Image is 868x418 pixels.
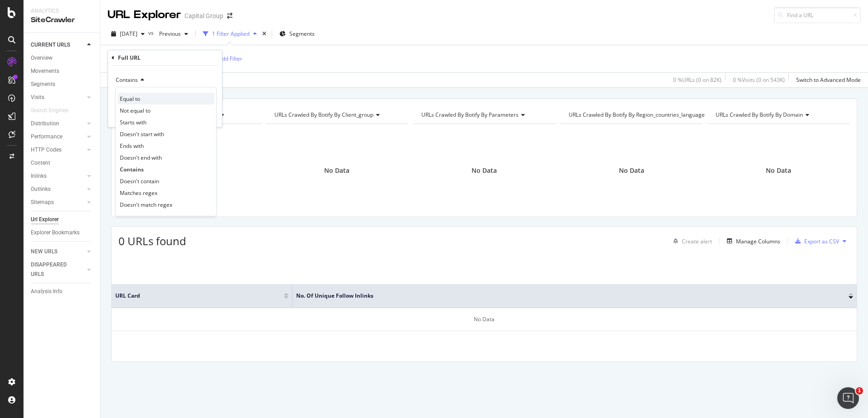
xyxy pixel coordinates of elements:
[31,66,59,76] div: Movements
[289,30,315,38] span: Segments
[716,111,803,119] span: URLs Crawled By Botify By domain
[31,80,55,89] div: Segments
[31,132,85,142] a: Performance
[31,53,52,63] div: Overview
[31,132,62,142] div: Performance
[116,76,138,84] span: Contains
[227,13,232,19] div: arrow-right-arrow-left
[112,111,140,120] button: Cancel
[733,76,785,84] div: 0 % Visits ( 0 on 543K )
[766,166,791,175] span: No Data
[31,40,70,50] div: CURRENT URLS
[31,198,85,207] a: Sitemaps
[148,29,156,37] span: vs
[115,292,282,300] span: URL Card
[31,40,85,50] a: CURRENT URLS
[569,111,705,119] span: URLs Crawled By Botify By region_countries_language
[31,145,85,155] a: HTTP Codes
[837,387,859,409] iframe: Intercom live chat
[31,106,68,115] div: Search Engines
[31,171,47,181] div: Inlinks
[156,27,192,41] button: Previous
[31,215,59,224] div: Url Explorer
[31,80,94,89] a: Segments
[260,29,268,38] div: times
[793,73,861,87] button: Switch to Advanced Mode
[120,177,159,185] span: Doesn't contain
[31,247,57,256] div: NEW URLS
[792,234,839,248] button: Export as CSV
[112,308,857,331] div: No Data
[31,287,62,296] div: Analysis Info
[31,228,80,237] div: Explorer Bookmarks
[421,111,519,119] span: URLs Crawled By Botify By parameters
[31,171,85,181] a: Inlinks
[472,166,497,175] span: No Data
[108,27,148,41] button: [DATE]
[120,130,164,138] span: Doesn't start with
[276,27,318,41] button: Segments
[31,145,61,155] div: HTTP Codes
[31,66,94,76] a: Movements
[31,158,50,168] div: Content
[31,247,85,256] a: NEW URLS
[120,30,137,38] span: 2025 Sep. 12th
[670,234,712,248] button: Create alert
[120,189,157,197] span: Matches regex
[619,166,644,175] span: No Data
[273,108,401,122] h4: URLs Crawled By Botify By client_group
[31,15,93,25] div: SiteCrawler
[31,53,94,63] a: Overview
[120,107,151,114] span: Not equal to
[120,142,144,150] span: Ends with
[31,7,93,15] div: Analytics
[118,233,186,248] span: 0 URLs found
[120,119,146,126] span: Starts with
[118,54,141,62] div: Full URL
[31,93,44,102] div: Visits
[120,95,140,103] span: Equal to
[804,237,839,245] div: Export as CSV
[156,30,181,38] span: Previous
[31,106,77,115] a: Search Engines
[31,260,76,279] div: DISAPPEARED URLS
[31,119,85,128] a: Distribution
[31,185,85,194] a: Outlinks
[206,53,242,64] button: Add Filter
[31,93,85,102] a: Visits
[714,108,842,122] h4: URLs Crawled By Botify By domain
[274,111,373,119] span: URLs Crawled By Botify By client_group
[673,76,722,84] div: 0 % URLs ( 0 on 82K )
[218,55,242,62] div: Add Filter
[31,228,94,237] a: Explorer Bookmarks
[31,260,85,279] a: DISAPPEARED URLS
[420,108,547,122] h4: URLs Crawled By Botify By parameters
[31,215,94,224] a: Url Explorer
[120,201,172,209] span: Doesn't match regex
[212,30,250,38] div: 1 Filter Applied
[567,108,718,122] h4: URLs Crawled By Botify By region_countries_language
[796,76,861,84] div: Switch to Advanced Mode
[856,387,863,394] span: 1
[31,185,51,194] div: Outlinks
[296,292,835,300] span: No. of Unique Follow Inlinks
[682,237,712,245] div: Create alert
[324,166,349,175] span: No Data
[108,7,181,23] div: URL Explorer
[120,166,144,173] span: Contains
[199,27,260,41] button: 1 Filter Applied
[774,7,861,23] input: Find a URL
[723,236,780,247] button: Manage Columns
[31,287,94,296] a: Analysis Info
[736,237,780,245] div: Manage Columns
[120,154,162,161] span: Doesn't end with
[31,158,94,168] a: Content
[184,11,223,20] div: Capital Group
[31,198,54,207] div: Sitemaps
[31,119,59,128] div: Distribution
